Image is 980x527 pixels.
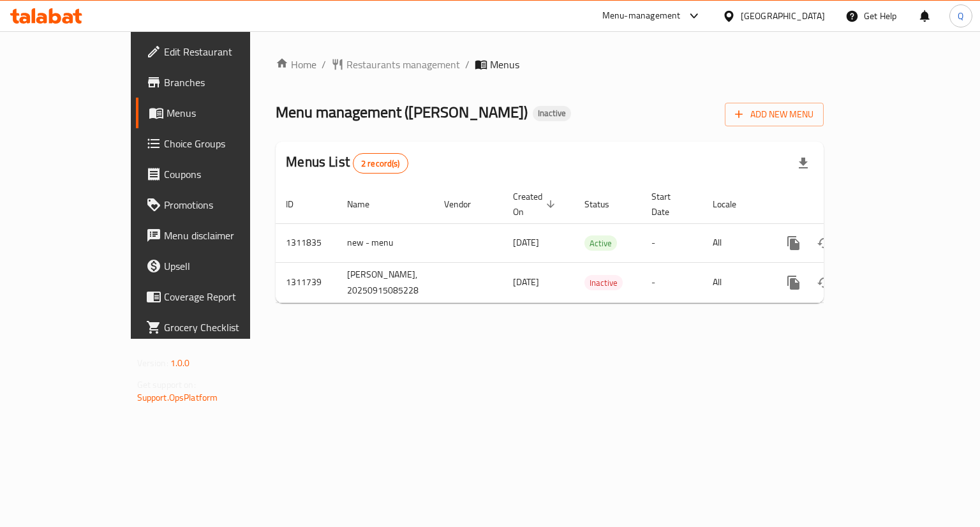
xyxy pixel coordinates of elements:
[136,98,295,128] a: Menus
[809,228,840,258] button: Change Status
[788,148,819,179] div: Export file
[513,234,539,251] span: [DATE]
[735,107,813,122] span: Add New Menu
[713,197,753,212] span: Locale
[136,220,295,251] a: Menu disclaimer
[276,98,528,126] span: Menu management ( [PERSON_NAME] )
[167,105,285,121] span: Menus
[584,236,617,251] span: Active
[490,57,519,72] span: Menus
[164,258,285,274] span: Upsell
[337,262,434,302] td: [PERSON_NAME], 20250915085228
[322,57,326,72] li: /
[651,189,687,219] span: Start Date
[741,9,825,23] div: [GEOGRAPHIC_DATA]
[513,274,539,290] span: [DATE]
[347,197,386,212] span: Name
[137,355,168,371] span: Version:
[136,159,295,189] a: Coupons
[164,197,285,212] span: Promotions
[725,103,824,126] button: Add New Menu
[136,67,295,98] a: Branches
[641,223,702,262] td: -
[584,235,617,251] div: Active
[164,320,285,335] span: Grocery Checklist
[276,262,337,302] td: 1311739
[136,281,295,312] a: Coverage Report
[641,262,702,302] td: -
[164,289,285,304] span: Coverage Report
[778,228,809,258] button: more
[137,376,196,393] span: Get support on:
[136,312,295,343] a: Grocery Checklist
[337,223,434,262] td: new - menu
[346,57,460,72] span: Restaurants management
[584,197,626,212] span: Status
[276,57,824,72] nav: breadcrumb
[778,267,809,298] button: more
[353,158,408,170] span: 2 record(s)
[286,152,408,174] h2: Menus List
[136,128,295,159] a: Choice Groups
[170,355,190,371] span: 1.0.0
[276,57,316,72] a: Home
[513,189,559,219] span: Created On
[702,223,768,262] td: All
[137,389,218,406] a: Support.OpsPlatform
[958,9,963,23] span: Q
[136,189,295,220] a: Promotions
[533,108,571,119] span: Inactive
[331,57,460,72] a: Restaurants management
[533,106,571,121] div: Inactive
[276,185,911,303] table: enhanced table
[768,185,911,224] th: Actions
[584,276,623,290] span: Inactive
[136,36,295,67] a: Edit Restaurant
[702,262,768,302] td: All
[136,251,295,281] a: Upsell
[164,44,285,59] span: Edit Restaurant
[809,267,840,298] button: Change Status
[353,153,408,174] div: Total records count
[465,57,470,72] li: /
[286,197,310,212] span: ID
[164,136,285,151] span: Choice Groups
[164,75,285,90] span: Branches
[602,8,681,24] div: Menu-management
[164,228,285,243] span: Menu disclaimer
[164,167,285,182] span: Coupons
[444,197,487,212] span: Vendor
[276,223,337,262] td: 1311835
